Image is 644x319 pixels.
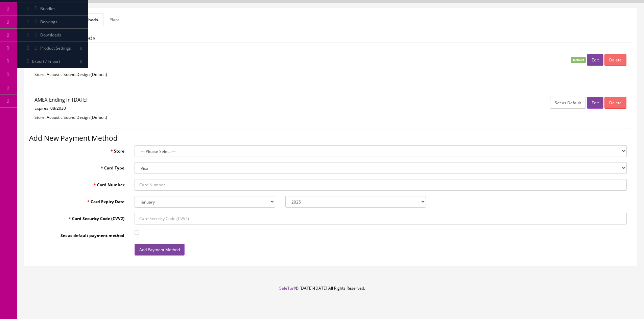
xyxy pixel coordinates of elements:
button: Edit [587,54,603,66]
p: Expires: 08/2030 [34,105,426,111]
span: Downloads [40,32,61,38]
a: Bundles [17,2,88,16]
a: Plans [104,13,125,26]
label: Card Security Code (CVV2) [29,213,129,222]
label: Card Number [29,179,129,188]
span: Bundles [40,6,55,11]
button: Add Payment Method [135,244,185,256]
input: Card Number [135,179,627,191]
label: Store [29,145,129,154]
h4: VISA Ending in 9347 [34,54,426,60]
button: Set as Default [550,97,586,109]
label: Set as default payment method [29,230,129,239]
span: Bookings [40,19,57,25]
a: Downloads [17,29,88,42]
p: Expires: 04/2026 [34,62,426,69]
a: Export / Import [17,55,88,68]
label: Card Type [29,162,129,171]
h4: AMEX Ending in [DATE] [34,97,426,103]
label: Card Expiry Date [29,196,129,205]
span: Default [571,57,586,63]
p: Store: Acoustic Sound Design (Default) [34,72,426,78]
input: Card Security Code (CVV2) [135,213,627,224]
span: Product Settings [40,45,71,51]
button: Delete [604,97,626,109]
a: SaleTurf [279,285,295,291]
legend: Your Payment Methods [29,35,632,43]
button: Edit [587,97,603,109]
p: Store: Acoustic Sound Design (Default) [34,114,426,121]
button: Delete [604,54,626,66]
h3: Add New Payment Method [29,134,632,142]
a: Bookings [17,16,88,29]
